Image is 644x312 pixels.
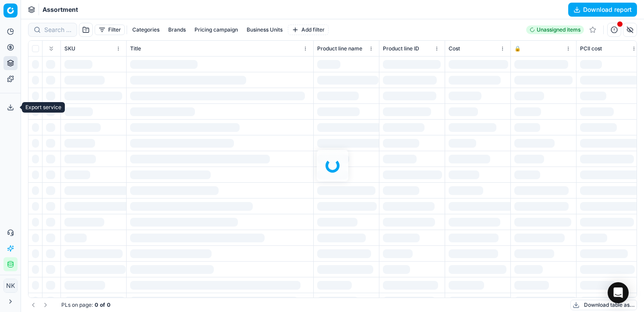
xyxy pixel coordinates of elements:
[568,3,637,17] button: Download report
[42,5,78,14] span: Assortment
[608,282,629,303] div: Open Intercom Messenger
[4,279,18,293] button: NK
[22,102,65,113] div: Export service
[4,279,17,292] span: NK
[42,5,78,14] nav: breadcrumb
